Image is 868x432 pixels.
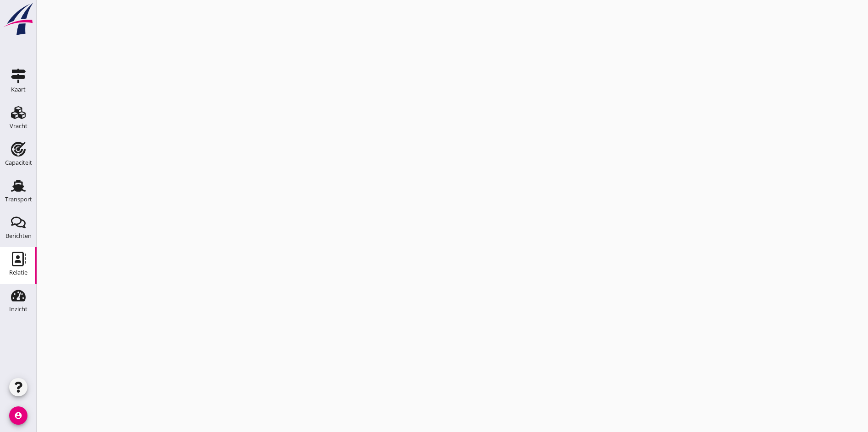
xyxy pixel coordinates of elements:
div: Inzicht [9,306,27,312]
div: Berichten [5,233,32,239]
div: Capaciteit [5,160,32,166]
i: account_circle [9,406,27,425]
img: logo-small.a267ee39.svg [2,2,35,36]
div: Kaart [11,86,26,92]
div: Transport [5,196,32,202]
div: Vracht [10,123,27,129]
div: Relatie [9,270,27,275]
